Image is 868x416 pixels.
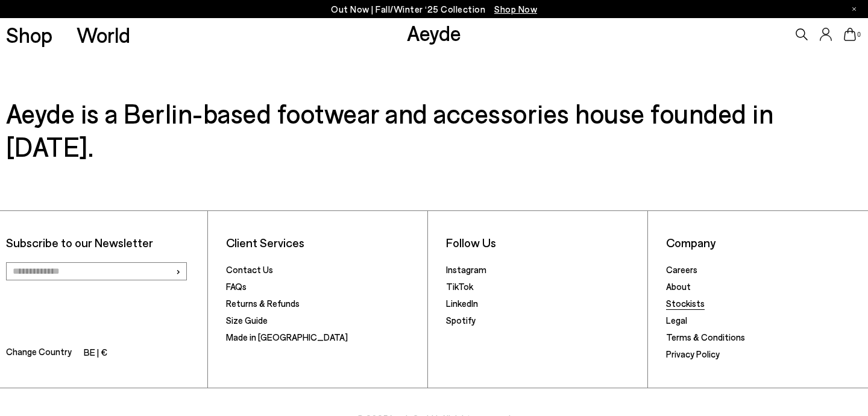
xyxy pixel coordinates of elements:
[6,235,201,250] p: Subscribe to our Newsletter
[666,235,862,250] li: Company
[226,332,348,342] a: Made in [GEOGRAPHIC_DATA]
[226,298,300,309] a: Returns & Refunds
[446,298,478,309] a: LinkedIn
[856,31,862,38] span: 0
[666,298,705,309] a: Stockists
[6,24,52,45] a: Shop
[407,20,461,45] a: Aeyde
[84,345,107,362] li: BE | €
[446,281,473,292] a: TikTok
[666,348,720,359] a: Privacy Policy
[666,281,691,292] a: About
[666,315,687,326] a: Legal
[77,24,130,45] a: World
[446,235,641,250] li: Follow Us
[6,96,862,163] h3: Aeyde is a Berlin-based footwear and accessories house founded in [DATE].
[844,28,856,41] a: 0
[446,315,476,326] a: Spotify
[666,264,697,275] a: Careers
[446,264,486,275] a: Instagram
[226,281,247,292] a: FAQs
[175,262,181,280] span: ›
[226,315,268,326] a: Size Guide
[494,4,537,14] span: Navigate to /collections/new-in
[666,332,745,342] a: Terms & Conditions
[6,344,72,362] span: Change Country
[331,2,537,17] p: Out Now | Fall/Winter ‘25 Collection
[226,235,421,250] li: Client Services
[226,264,273,275] a: Contact Us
